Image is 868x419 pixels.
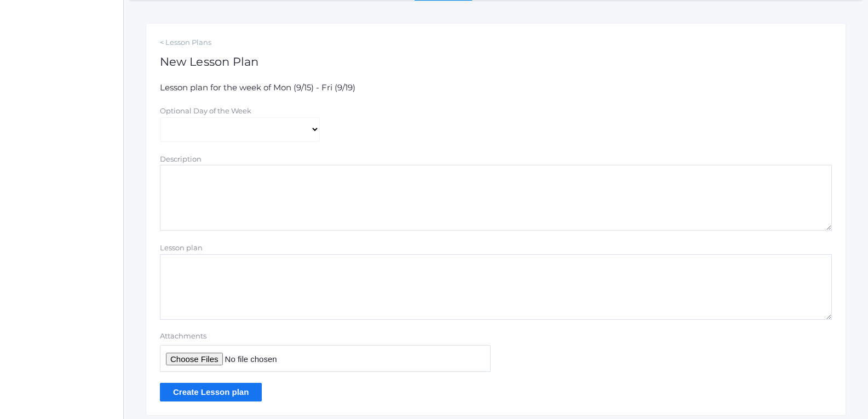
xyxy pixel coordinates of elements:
[160,383,262,401] input: Create Lesson plan
[160,331,491,342] label: Attachments
[160,37,832,48] a: < Lesson Plans
[160,154,202,163] label: Description
[160,55,832,68] h1: New Lesson Plan
[160,243,203,252] label: Lesson plan
[160,106,251,115] label: Optional Day of the Week
[160,82,355,93] span: Lesson plan for the week of Mon (9/15) - Fri (9/19)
